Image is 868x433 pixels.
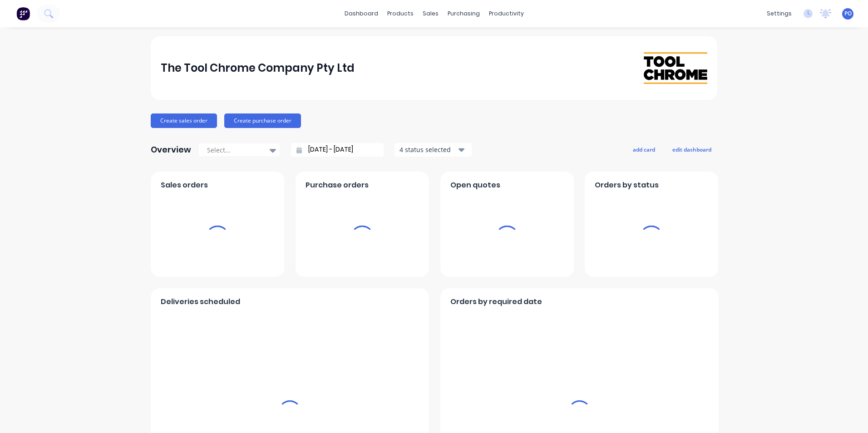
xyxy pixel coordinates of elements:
div: The Tool Chrome Company Pty Ltd [161,59,355,77]
div: products [383,7,418,20]
span: Purchase orders [306,180,369,191]
div: sales [418,7,443,20]
button: add card [627,143,661,155]
button: edit dashboard [666,143,717,155]
img: The Tool Chrome Company Pty Ltd [644,52,707,84]
button: Create sales order [151,113,217,128]
a: dashboard [340,7,383,20]
span: Orders by required date [450,296,542,307]
span: Orders by status [595,180,659,191]
button: 4 status selected [395,143,472,157]
button: Create purchase order [224,113,301,128]
span: Open quotes [450,180,500,191]
div: Overview [151,141,191,159]
img: Factory [16,7,30,20]
div: purchasing [443,7,484,20]
div: 4 status selected [399,145,457,154]
div: productivity [484,7,528,20]
span: Deliveries scheduled [161,296,240,307]
span: PO [844,10,852,18]
span: Sales orders [161,180,208,191]
div: settings [762,7,796,20]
